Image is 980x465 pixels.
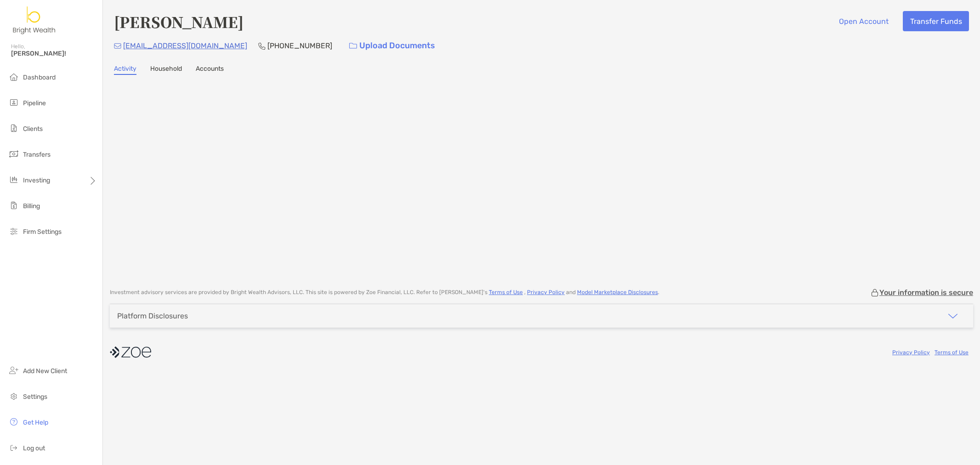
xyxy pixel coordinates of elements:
[527,289,565,295] a: Privacy Policy
[8,200,19,211] img: billing icon
[892,349,930,356] a: Privacy Policy
[110,342,151,363] img: company logo
[23,176,50,184] span: Investing
[947,311,958,322] img: icon arrow
[489,289,523,295] a: Terms of Use
[8,71,19,82] img: dashboard icon
[349,43,357,49] img: button icon
[8,148,19,159] img: transfers icon
[196,65,224,75] a: Accounts
[11,4,58,37] img: Zoe Logo
[110,289,659,296] p: Investment advisory services are provided by Bright Wealth Advisors, LLC . This site is powered b...
[879,288,973,297] p: Your information is secure
[23,393,47,401] span: Settings
[935,349,969,356] a: Terms of Use
[832,11,895,31] button: Open Account
[11,50,97,57] span: [PERSON_NAME]!
[117,312,188,320] div: Platform Disclosures
[23,228,62,236] span: Firm Settings
[23,419,48,426] span: Get Help
[8,97,19,108] img: pipeline icon
[8,442,19,453] img: logout icon
[8,416,19,427] img: get-help icon
[123,40,247,51] p: [EMAIL_ADDRESS][DOMAIN_NAME]
[23,74,56,81] span: Dashboard
[23,202,40,210] span: Billing
[8,123,19,134] img: clients icon
[8,391,19,402] img: settings icon
[8,174,19,185] img: investing icon
[23,125,43,133] span: Clients
[8,365,19,376] img: add_new_client icon
[343,36,441,56] a: Upload Documents
[577,289,658,295] a: Model Marketplace Disclosures
[23,99,46,107] span: Pipeline
[114,65,136,75] a: Activity
[114,11,244,32] h4: [PERSON_NAME]
[267,40,332,51] p: [PHONE_NUMBER]
[258,42,266,50] img: Phone Icon
[114,43,121,49] img: Email Icon
[903,11,969,31] button: Transfer Funds
[23,151,51,159] span: Transfers
[150,65,182,75] a: Household
[23,444,45,452] span: Log out
[23,367,67,375] span: Add New Client
[8,226,19,237] img: firm-settings icon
